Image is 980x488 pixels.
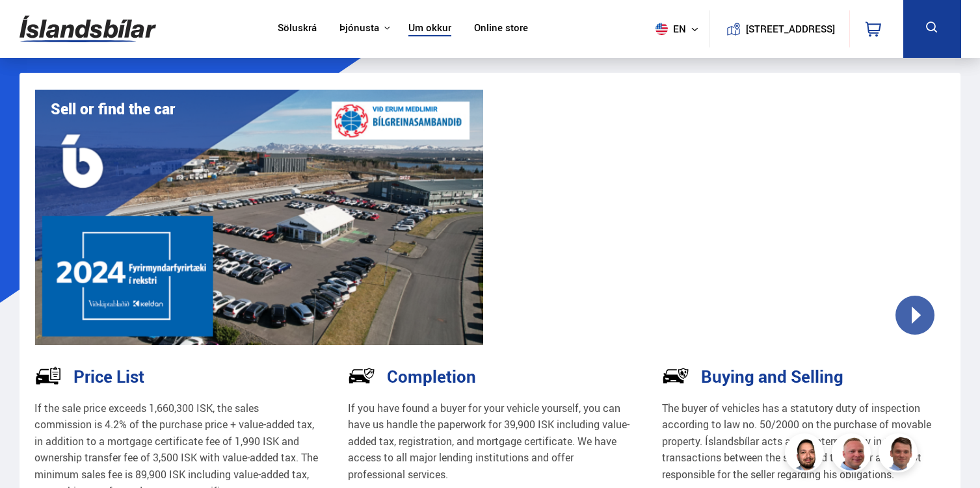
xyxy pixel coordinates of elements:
[716,10,842,47] a: [STREET_ADDRESS]
[474,22,528,36] a: Online store
[751,23,830,34] button: [STREET_ADDRESS]
[656,23,668,35] img: svg+xml;base64,PHN2ZyB4bWxucz0iaHR0cDovL3d3dy53My5vcmcvMjAwMC9zdmciIHdpZHRoPSI1MTIiIGhlaWdodD0iNT...
[34,362,62,389] img: tr5P-W3DuiFaO7aO.svg
[408,22,451,36] a: Um okkur
[650,23,683,35] span: en
[278,22,317,36] a: Söluskrá
[339,22,379,34] button: Þjónusta
[834,435,873,474] img: siFngHWaQ9KaOqBr.png
[662,362,689,389] img: -Svtn6bYgwAsiwNX.svg
[20,8,156,50] img: G0Ugv5HjCgRt.svg
[348,362,375,389] img: NP-R9RrMhXQFCiaa.svg
[73,366,144,386] h3: Price List
[787,435,826,474] img: nhp88E3Fdnt1Opn2.png
[35,90,484,345] img: eKx6w-_Home_640_.png
[662,400,946,483] p: The buyer of vehicles has a statutory duty of inspection according to law no. 50/2000 on the purc...
[387,366,476,386] h3: Completion
[701,366,843,386] h3: Buying and Selling
[650,10,709,48] button: en
[881,435,920,474] img: FbJEzSuNWCJXmdc-.webp
[51,100,176,118] h1: Sell or find the car
[348,400,632,483] p: If you have found a buyer for your vehicle yourself, you can have us handle the paperwork for 39,...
